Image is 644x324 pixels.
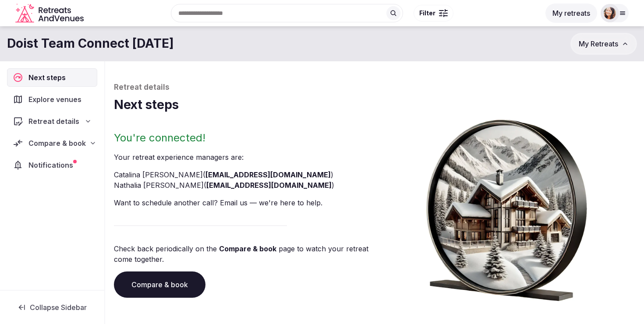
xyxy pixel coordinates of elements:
[114,96,635,113] h1: Next steps
[30,303,87,312] span: Collapse Sidebar
[114,152,371,162] p: Your retreat experience manager s are :
[114,131,371,145] h2: You're connected!
[15,4,85,23] a: Visit the homepage
[206,181,332,190] a: [EMAIL_ADDRESS][DOMAIN_NAME]
[114,271,205,298] a: Compare & book
[413,113,600,301] img: Winter chalet retreat in picture frame
[28,138,86,148] span: Compare & book
[114,197,371,208] p: Want to schedule another call? Email us — we're here to help.
[7,156,97,174] a: Notifications
[545,9,597,18] a: My retreats
[28,72,69,83] span: Next steps
[219,244,276,253] a: Compare & book
[28,94,85,105] span: Explore venues
[7,68,97,87] a: Next steps
[604,7,616,19] img: rikke
[15,4,85,23] svg: Retreats and Venues company logo
[579,39,618,48] span: My Retreats
[7,35,174,52] h1: Doist Team Connect [DATE]
[114,82,635,93] p: Retreat details
[419,9,435,18] span: Filter
[114,180,371,190] li: Nathalia [PERSON_NAME] ( )
[114,169,371,180] li: Catalina [PERSON_NAME] ( )
[414,5,453,21] button: Filter
[28,116,79,127] span: Retreat details
[545,4,597,23] button: My retreats
[7,90,97,109] a: Explore venues
[570,33,637,55] button: My Retreats
[114,243,371,264] p: Check back periodically on the page to watch your retreat come together.
[205,170,331,179] a: [EMAIL_ADDRESS][DOMAIN_NAME]
[7,298,97,317] button: Collapse Sidebar
[28,160,77,170] span: Notifications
